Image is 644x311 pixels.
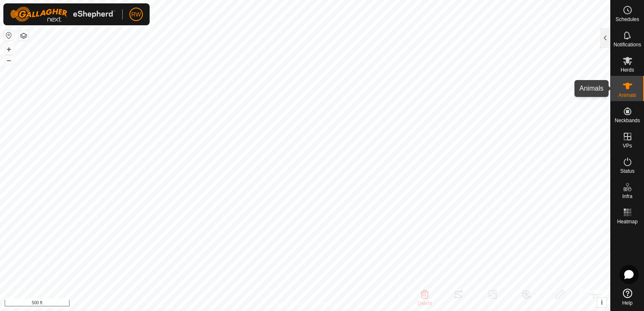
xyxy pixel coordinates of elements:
span: Infra [622,194,632,199]
span: VPs [623,143,632,148]
span: RW [131,10,141,19]
span: Status [620,169,634,174]
button: i [597,298,606,307]
a: Privacy Policy [272,300,303,308]
a: Contact Us [314,300,338,308]
span: i [601,299,603,306]
button: Map Layers [19,31,29,41]
span: Herds [620,67,634,72]
span: Animals [618,93,636,98]
button: + [4,44,14,54]
span: Neckbands [614,118,640,123]
span: Schedules [615,17,639,22]
img: Gallagher Logo [10,7,115,22]
span: Notifications [614,42,641,47]
span: Heatmap [617,219,638,224]
a: Help [611,285,644,309]
span: Help [622,300,633,306]
button: Reset Map [4,30,14,40]
button: – [4,55,14,65]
